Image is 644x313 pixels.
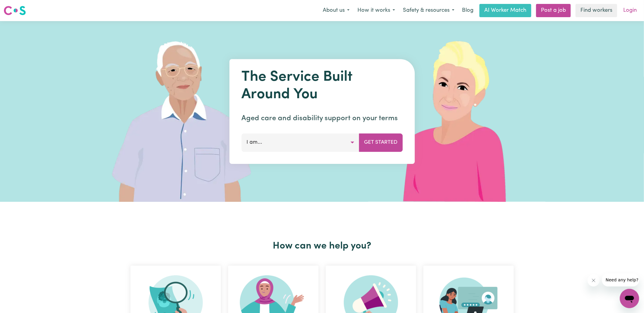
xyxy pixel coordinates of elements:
iframe: Message from company [602,273,639,286]
button: How it works [353,4,399,17]
p: Aged care and disability support on your terms [241,113,403,124]
button: I am... [241,133,359,152]
h2: How can we help you? [127,240,517,252]
iframe: Button to launch messaging window [620,289,639,308]
button: Safety & resources [399,4,458,17]
a: Find workers [576,4,617,17]
a: Blog [458,4,477,17]
button: About us [319,4,353,17]
h1: The Service Built Around You [241,69,403,103]
a: Post a job [536,4,571,17]
img: Careseekers logo [4,5,26,16]
a: AI Worker Match [479,4,531,17]
a: Careseekers logo [4,4,26,17]
button: Get Started [359,133,403,152]
a: Login [620,4,640,17]
iframe: Close message [588,274,600,286]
